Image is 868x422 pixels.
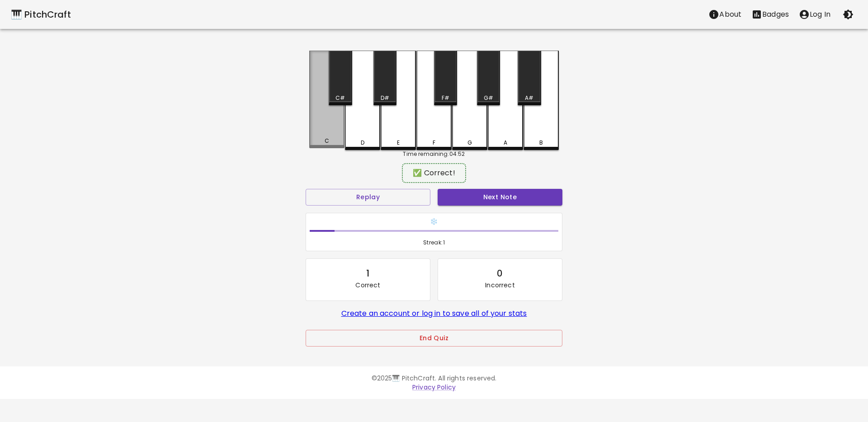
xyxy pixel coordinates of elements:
[504,139,507,147] div: A
[467,139,472,147] div: G
[310,217,558,227] h6: ❄️
[703,5,746,23] button: About
[361,139,364,147] div: D
[325,137,329,145] div: C
[11,7,71,22] a: 🎹 PitchCraft
[406,168,462,178] div: ✅ Correct!
[719,9,741,20] p: About
[412,383,456,392] a: Privacy Policy
[306,189,430,206] button: Replay
[341,308,527,319] a: Create an account or log in to save all of your stats
[433,139,435,147] div: F
[525,94,533,102] div: A#
[539,139,543,147] div: B
[397,139,400,147] div: E
[762,9,789,20] p: Badges
[810,9,830,20] p: Log In
[306,330,562,347] button: End Quiz
[309,150,559,158] div: Time remaining: 04:52
[746,5,794,23] button: Stats
[794,5,835,23] button: account of current user
[438,189,562,206] button: Next Note
[335,94,345,102] div: C#
[497,266,503,281] div: 0
[174,374,694,383] p: © 2025 🎹 PitchCraft. All rights reserved.
[381,94,389,102] div: D#
[484,94,493,102] div: G#
[485,281,514,290] p: Incorrect
[442,94,449,102] div: F#
[366,266,369,281] div: 1
[355,281,380,290] p: Correct
[310,238,558,247] span: Streak: 1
